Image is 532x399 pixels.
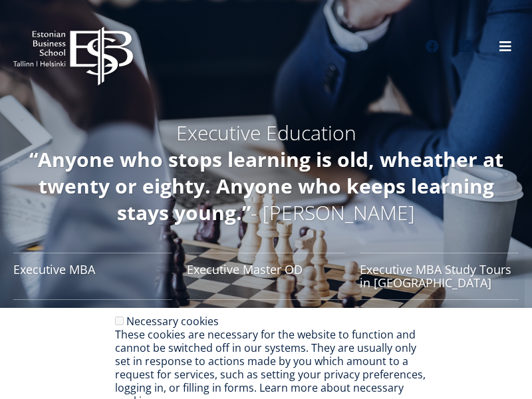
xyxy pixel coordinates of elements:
[13,299,172,332] a: Coaching
[187,253,346,299] a: Executive Master OD
[187,299,346,332] a: Development programmes
[13,253,172,299] a: Executive MBA
[29,146,503,226] em: “Anyone who stops learning is old, wheather at twenty or eighty. Anyone who keeps learning stays ...
[419,33,446,60] a: Facebook
[360,253,519,299] a: Executive MBA Study Tours in [GEOGRAPHIC_DATA]
[452,33,479,60] a: Linkedin
[13,120,519,146] h4: Executive Education
[360,299,519,332] a: In-company training
[13,146,519,226] h4: - [PERSON_NAME]
[126,314,219,329] label: Necessary cookies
